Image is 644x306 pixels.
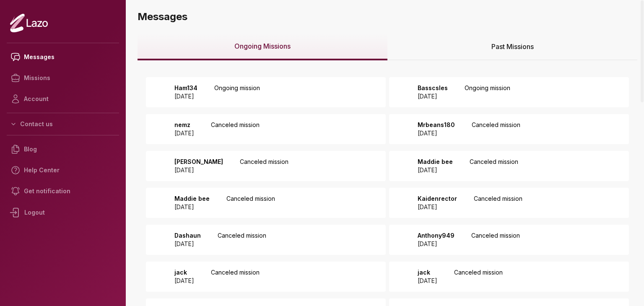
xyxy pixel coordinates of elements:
p: Ongoing mission [465,84,510,101]
p: [DATE] [418,92,448,101]
p: Ongoing mission [214,84,260,101]
p: Canceled mission [472,121,520,137]
p: [DATE] [174,240,201,248]
a: Get notification [7,181,119,202]
p: [DATE] [174,277,194,285]
p: [DATE] [174,129,194,137]
p: Canceled mission [454,268,503,285]
p: [DATE] [174,203,210,211]
p: Maddie bee [418,158,453,166]
p: [DATE] [418,240,454,248]
p: Dashaun [174,231,201,240]
p: Canceled mission [211,121,260,137]
p: Canceled mission [211,268,260,285]
a: Account [7,88,119,109]
p: [DATE] [174,92,197,101]
p: Canceled mission [226,194,275,211]
span: Past Missions [491,41,534,52]
p: [DATE] [418,277,437,285]
p: [DATE] [174,166,223,174]
p: [DATE] [418,129,455,137]
button: Contact us [7,117,119,132]
p: Ham134 [174,84,197,92]
p: Mrbeans180 [418,121,455,129]
a: Blog [7,139,119,160]
p: Basscsles [418,84,448,92]
div: Logout [7,202,119,223]
p: jack [418,268,437,277]
p: [DATE] [418,166,453,174]
p: [PERSON_NAME] [174,158,223,166]
p: Canceled mission [218,231,266,248]
p: Maddie bee [174,194,210,203]
p: Canceled mission [240,158,288,174]
p: jack [174,268,194,277]
h3: Messages [138,10,637,23]
p: Canceled mission [470,158,518,174]
a: Messages [7,47,119,67]
p: Canceled mission [474,194,522,211]
p: [DATE] [418,203,457,211]
p: Kaidenrector [418,194,457,203]
p: Canceled mission [471,231,520,248]
p: nemz [174,121,194,129]
a: Help Center [7,160,119,181]
a: Missions [7,67,119,88]
p: Anthony949 [418,231,454,240]
span: Ongoing Missions [234,41,291,51]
